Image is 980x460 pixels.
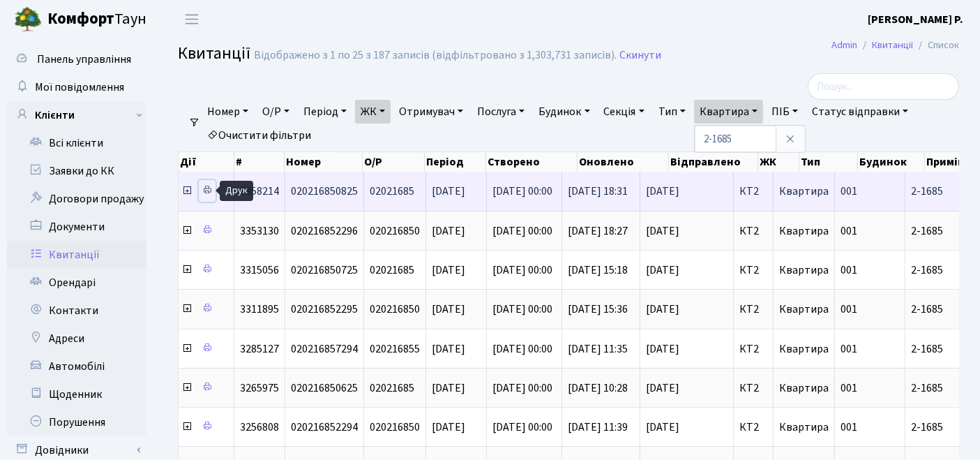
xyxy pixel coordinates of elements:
span: Квартира [779,341,829,357]
span: [DATE] 11:35 [568,341,628,357]
span: Квартира [779,420,829,435]
span: 020216850 [370,420,420,435]
span: 020216850 [370,302,420,317]
span: [DATE] [646,304,728,315]
span: [DATE] [646,343,728,355]
span: КТ2 [739,186,767,197]
a: Квитанції [7,241,146,269]
span: [DATE] 00:00 [492,341,552,357]
span: [DATE] [646,225,728,237]
span: [DATE] [646,186,728,197]
a: Порушення [7,408,146,436]
a: Admin [831,38,857,52]
a: Скинути [619,49,661,62]
th: Дії [179,152,234,172]
span: [DATE] [432,302,465,317]
span: 02021685 [370,262,414,278]
a: ПІБ [766,100,804,124]
div: Відображено з 1 по 25 з 187 записів (відфільтровано з 1,303,731 записів). [254,49,617,62]
span: [DATE] 15:18 [568,262,628,278]
a: Договори продажу [7,185,146,213]
th: Оновлено [578,152,669,172]
li: Список [913,38,959,53]
a: Отримувач [393,100,469,124]
span: 02021685 [370,184,414,199]
a: Документи [7,213,146,241]
span: КТ2 [739,422,767,433]
span: [DATE] 00:00 [492,380,552,396]
span: Таун [47,8,146,31]
img: logo.png [14,6,42,34]
a: Автомобілі [7,353,146,380]
span: КТ2 [739,343,767,355]
a: Квартира [694,100,763,124]
a: Клієнти [7,101,146,129]
a: Період [298,100,352,124]
th: Період [425,152,486,172]
span: [DATE] [432,341,465,357]
span: [DATE] [432,184,465,199]
a: Квитанції [872,38,913,52]
span: [DATE] [646,265,728,276]
span: Панель управління [37,52,131,67]
span: Квартира [779,262,829,278]
span: 020216852295 [291,302,358,317]
span: 020216852294 [291,420,358,435]
span: 001 [840,302,857,317]
th: Номер [285,152,363,172]
span: 020216850625 [291,380,358,396]
a: Всі клієнти [7,129,146,157]
span: 020216857294 [291,341,358,357]
a: Статус відправки [806,100,914,124]
span: 001 [840,380,857,396]
span: [DATE] 11:39 [568,420,628,435]
a: Заявки до КК [7,157,146,185]
a: Контакти [7,297,146,325]
span: Квартира [779,223,829,239]
span: 3315056 [240,262,279,278]
span: [DATE] 10:28 [568,380,628,396]
span: Квартира [779,302,829,317]
th: Створено [486,152,578,172]
a: Тип [653,100,691,124]
span: 001 [840,223,857,239]
span: 020216850825 [291,184,358,199]
span: 001 [840,341,857,357]
input: Пошук... [808,73,959,100]
span: 3285127 [240,341,279,357]
span: [DATE] 00:00 [492,262,552,278]
span: 020216850725 [291,262,358,278]
span: [DATE] 18:27 [568,223,628,239]
span: Квитанції [178,41,250,66]
th: Будинок [858,152,925,172]
span: 001 [840,262,857,278]
span: [DATE] 00:00 [492,420,552,435]
span: 001 [840,420,857,435]
b: Комфорт [47,8,114,30]
span: [DATE] 00:00 [492,223,552,239]
a: Мої повідомлення [7,73,146,101]
a: ЖК [355,100,391,124]
span: 3311895 [240,302,279,317]
span: 02021685 [370,380,414,396]
th: Відправлено [669,152,757,172]
span: Квартира [779,380,829,396]
span: 001 [840,184,857,199]
span: 020216850 [370,223,420,239]
span: [DATE] [432,380,465,396]
a: Секція [598,100,650,124]
span: [DATE] [646,383,728,394]
span: [DATE] 15:36 [568,302,628,317]
span: [DATE] [432,420,465,435]
span: 020216852296 [291,223,358,239]
span: [DATE] [432,223,465,239]
span: [DATE] [432,262,465,278]
th: О/Р [363,152,424,172]
span: Мої повідомлення [35,80,124,95]
th: # [234,152,285,172]
th: ЖК [758,152,800,172]
span: 3265975 [240,380,279,396]
a: [PERSON_NAME] Р. [868,11,963,28]
span: Квартира [779,184,829,199]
